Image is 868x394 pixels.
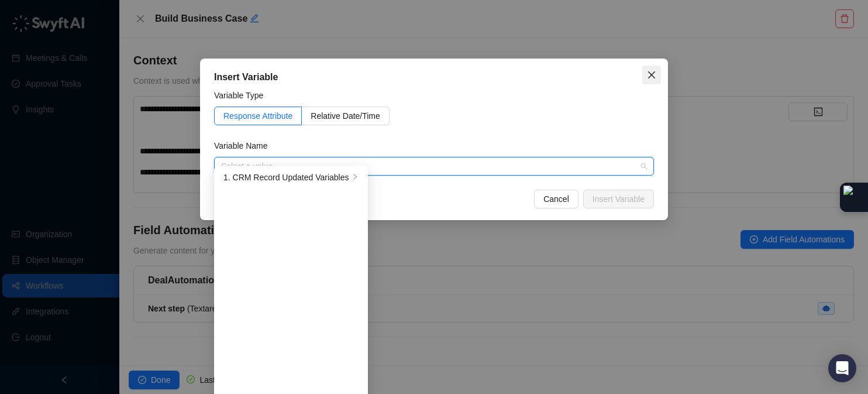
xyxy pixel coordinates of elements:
[828,354,856,382] div: Open Intercom Messenger
[214,139,275,152] label: Variable Name
[642,66,661,84] button: Close
[647,70,656,80] span: close
[223,111,292,121] span: Response Attribute
[214,70,654,84] div: Insert Variable
[352,173,359,180] span: right
[583,190,654,208] button: Insert Variable
[311,111,380,121] span: Relative Date/Time
[543,193,569,205] span: Cancel
[216,168,366,187] li: 1. CRM Record Updated Variables
[534,190,578,208] button: Cancel
[223,171,349,184] div: 1. CRM Record Updated Variables
[214,89,271,102] label: Variable Type
[843,186,864,209] img: Extension Icon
